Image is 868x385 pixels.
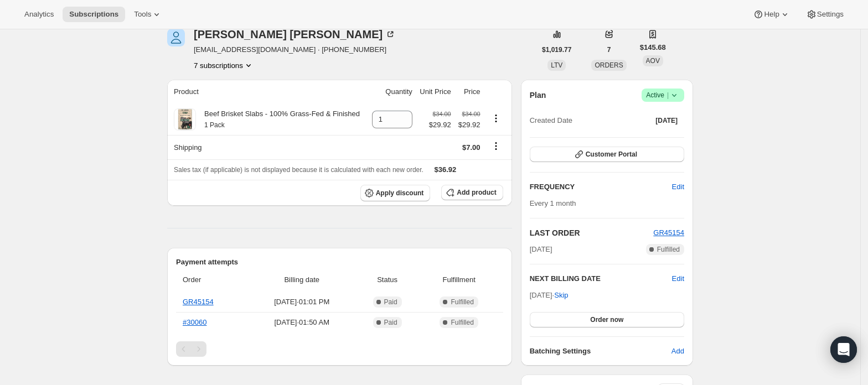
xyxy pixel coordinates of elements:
span: Paid [384,318,397,327]
h2: NEXT BILLING DATE [530,273,672,284]
button: Tools [127,7,169,22]
button: [DATE] [649,113,684,128]
small: $34.00 [433,111,451,117]
h2: LAST ORDER [530,227,654,238]
span: Customer Portal [586,150,637,159]
th: Product [167,80,368,104]
small: 1 Pack [204,121,225,129]
span: Edit [672,181,684,192]
span: Active [646,90,680,101]
button: Product actions [194,60,254,71]
button: Order now [530,312,684,327]
th: Shipping [167,135,368,159]
span: Every 1 month [530,199,576,207]
span: [DATE] · 01:01 PM [251,296,353,308]
button: Subscriptions [63,7,125,22]
h2: Plan [530,90,546,101]
span: Status [360,274,415,285]
span: Fulfillment [422,274,497,285]
small: $34.00 [462,111,480,117]
h6: Batching Settings [530,346,671,357]
span: [DATE] [655,116,678,125]
th: Order [176,268,247,292]
button: Settings [799,7,850,22]
span: Created Date [530,115,572,126]
div: [PERSON_NAME] [PERSON_NAME] [194,29,396,40]
span: ORDERS [595,61,623,69]
span: Skip [554,290,568,301]
span: Add product [457,188,496,197]
button: Edit [665,178,691,196]
span: | [667,91,669,100]
span: Sales tax (if applicable) is not displayed because it is calculated with each new order. [174,166,423,174]
span: $145.68 [640,42,666,53]
span: LTV [551,61,562,69]
span: 7 [607,45,611,54]
button: Help [746,7,797,22]
h2: FREQUENCY [530,181,672,192]
nav: Pagination [176,341,503,357]
span: Help [764,10,779,19]
span: Apply discount [376,189,424,197]
img: product img [174,108,196,131]
button: 7 [601,42,618,58]
h2: Payment attempts [176,257,503,268]
button: Add [665,342,691,360]
button: GR45154 [653,227,684,238]
a: #30060 [183,318,206,326]
span: $1,019.77 [542,45,571,54]
a: GR45154 [653,228,684,237]
span: Subscriptions [69,10,118,19]
span: Fulfilled [657,245,680,254]
div: Beef Brisket Slabs - 100% Grass-Fed & Finished [196,108,360,131]
span: Settings [817,10,844,19]
span: Fulfilled [451,318,473,327]
span: [DATE] [530,244,552,255]
button: $1,019.77 [535,42,578,58]
th: Price [454,80,484,104]
span: $7.00 [462,143,480,152]
span: AOV [646,57,660,65]
button: Analytics [18,7,60,22]
span: $29.92 [458,119,480,131]
th: Quantity [368,80,416,104]
span: [DATE] · 01:50 AM [251,317,353,328]
th: Unit Price [416,80,454,104]
button: Apply discount [360,185,431,201]
button: Add product [441,185,503,200]
a: GR45154 [183,298,214,306]
span: Paid [384,298,397,306]
button: Edit [672,273,684,284]
span: $29.92 [429,119,451,131]
span: Tools [134,10,151,19]
span: DAVID STUBING [167,29,185,46]
span: [EMAIL_ADDRESS][DOMAIN_NAME] · [PHONE_NUMBER] [194,44,396,55]
span: $36.92 [435,165,457,174]
button: Shipping actions [487,140,505,152]
span: Billing date [251,274,353,285]
button: Skip [547,287,575,304]
span: [DATE] · [530,291,569,299]
span: Order now [590,315,623,324]
span: Add [671,346,684,357]
span: Fulfilled [451,298,473,306]
button: Customer Portal [530,147,684,162]
button: Product actions [487,112,505,124]
span: Analytics [24,10,54,19]
div: Open Intercom Messenger [830,336,857,363]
